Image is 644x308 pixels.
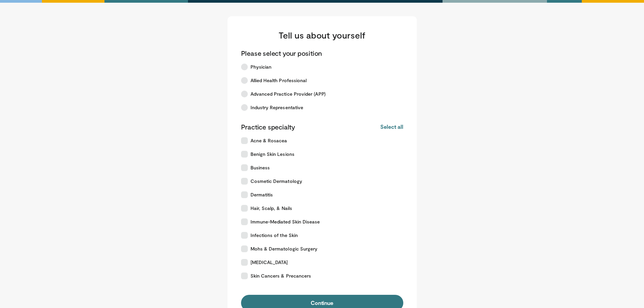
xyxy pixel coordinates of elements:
span: [MEDICAL_DATA] [251,259,288,266]
h3: Tell us about yourself [241,30,403,41]
span: Acne & Rosacea [251,137,287,144]
p: Practice specialty [241,122,295,131]
span: Hair, Scalp, & Nails [251,205,292,212]
span: Physician [251,64,272,70]
span: Advanced Practice Provider (APP) [251,91,326,97]
span: Immune-Mediated Skin Disease [251,218,320,225]
p: Please select your position [241,49,322,57]
span: Business [251,164,270,171]
span: Benign Skin Lesions [251,151,294,158]
span: Mohs & Dermatologic Surgery [251,245,318,252]
span: Infections of the Skin [251,232,298,239]
span: Skin Cancers & Precancers [251,273,311,279]
span: Industry Representative [251,104,304,111]
span: Dermatitis [251,191,273,198]
span: Cosmetic Dermatology [251,178,302,185]
button: Select all [380,123,403,131]
span: Allied Health Professional [251,77,307,84]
